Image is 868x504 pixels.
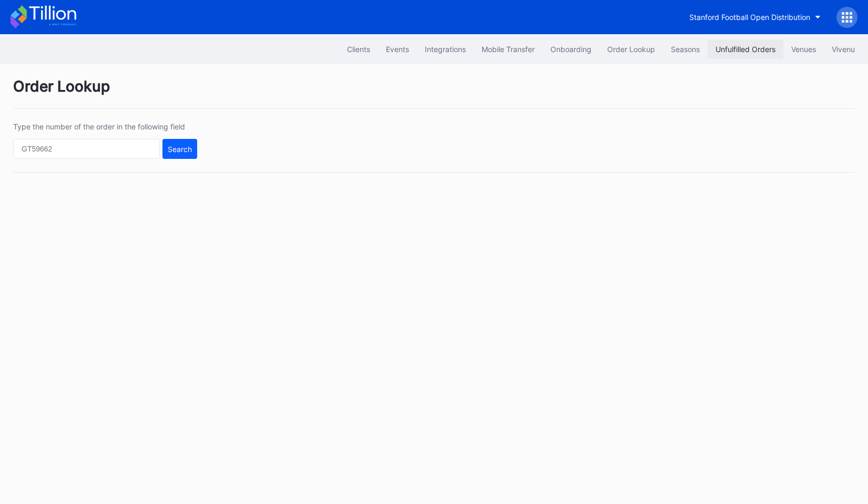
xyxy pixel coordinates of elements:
[13,122,197,131] div: Type the number of the order in the following field
[607,45,655,54] div: Order Lookup
[550,45,591,54] div: Onboarding
[791,45,816,54] div: Venues
[708,39,783,59] button: Unfulfilled Orders
[168,145,192,154] div: Search
[543,39,599,59] button: Onboarding
[13,77,855,109] div: Order Lookup
[716,45,775,54] div: Unfulfilled Orders
[832,45,855,54] div: Vivenu
[13,139,160,159] input: GT59662
[824,39,863,59] button: Vivenu
[347,45,370,54] div: Clients
[474,39,543,59] button: Mobile Transfer
[681,7,829,27] button: Stanford Football Open Distribution
[599,39,663,59] button: Order Lookup
[378,39,417,59] button: Events
[671,45,700,54] div: Seasons
[425,45,466,54] div: Integrations
[689,13,810,22] div: Stanford Football Open Distribution
[783,39,824,59] button: Venues
[482,45,535,54] div: Mobile Transfer
[663,39,708,59] button: Seasons
[162,139,197,159] button: Search
[386,45,409,54] div: Events
[417,39,474,59] button: Integrations
[339,39,378,59] button: Clients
